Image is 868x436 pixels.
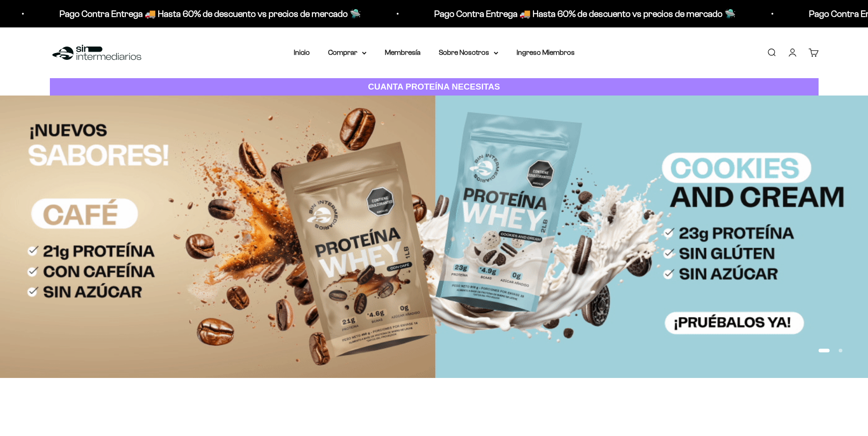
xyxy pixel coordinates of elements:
[368,82,500,91] strong: CUANTA PROTEÍNA NECESITAS
[517,48,575,56] a: Ingreso Miembros
[50,78,819,96] a: CUANTA PROTEÍNA NECESITAS
[59,6,360,21] p: Pago Contra Entrega 🚚 Hasta 60% de descuento vs precios de mercado 🛸
[439,47,498,58] summary: Sobre Nosotros
[328,47,367,58] summary: Comprar
[433,6,735,21] p: Pago Contra Entrega 🚚 Hasta 60% de descuento vs precios de mercado 🛸
[385,48,421,56] a: Membresía
[294,48,310,56] a: Inicio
